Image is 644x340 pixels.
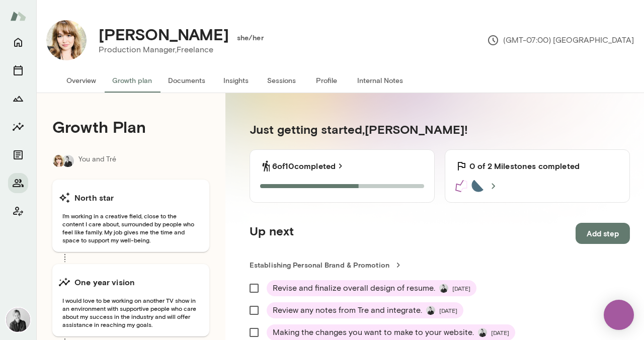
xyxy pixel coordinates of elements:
[78,154,116,167] p: You and Tré
[74,192,114,204] h6: North star
[99,44,256,56] p: Production Manager, Freelance
[52,180,209,252] button: North starI’m working in a creative field, close to the content I care about, surrounded by peopl...
[439,306,457,314] span: [DATE]
[99,25,229,44] h4: [PERSON_NAME]
[10,7,26,26] img: Mento
[250,223,294,244] h5: Up next
[8,117,28,137] button: Insights
[213,68,259,93] button: Insights
[52,117,209,136] h4: Growth Plan
[8,60,28,80] button: Sessions
[491,328,509,336] span: [DATE]
[160,68,213,93] button: Documents
[58,296,203,328] span: I would love to be working on another TV show in an environment with supportive people who care a...
[8,89,28,109] button: Growth Plan
[304,68,349,93] button: Profile
[6,308,30,332] img: Tré Wright
[8,201,28,221] button: Client app
[104,68,160,93] button: Growth plan
[58,212,203,244] span: I’m working in a creative field, close to the content I care about, surrounded by people who feel...
[237,33,264,43] h6: she/her
[452,284,470,292] span: [DATE]
[487,34,634,46] p: (GMT-07:00) [GEOGRAPHIC_DATA]
[259,68,304,93] button: Sessions
[439,284,448,293] img: Tré Wright
[8,173,28,193] button: Members
[52,264,209,336] button: One year visionI would love to be working on another TV show in an environment with supportive pe...
[267,280,476,296] div: Revise and finalize overall design of resume.Tré Wright[DATE]
[8,145,28,165] button: Documents
[273,304,422,316] span: Review any notes from Tre and integrate.
[74,276,135,288] h6: One year vision
[58,68,104,93] button: Overview
[478,328,487,337] img: Tré Wright
[576,223,630,244] button: Add step
[53,155,65,167] img: Ellie Stills
[62,155,74,167] img: Tré Wright
[267,302,463,318] div: Review any notes from Tre and integrate.Tré Wright[DATE]
[273,326,474,338] span: Making the changes you want to make to your website.
[272,160,346,172] a: 6of10completed
[273,282,435,294] span: Revise and finalize overall design of resume.
[46,20,87,60] img: Ellie Stills
[426,306,435,315] img: Tré Wright
[8,32,28,52] button: Home
[250,260,630,270] a: Establishing Personal Brand & Promotion
[469,160,580,172] h6: 0 of 2 Milestones completed
[250,121,630,137] h5: Just getting started, [PERSON_NAME] !
[349,68,411,93] button: Internal Notes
